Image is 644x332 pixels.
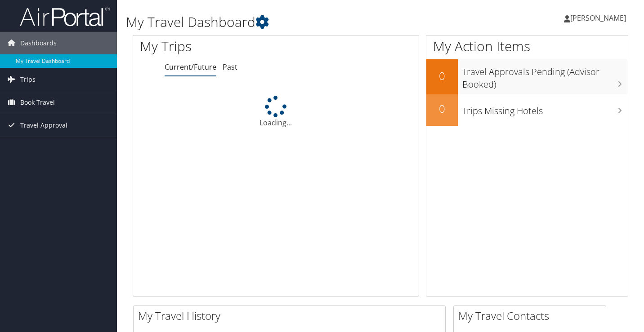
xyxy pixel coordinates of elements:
h2: My Travel History [138,308,445,323]
a: 0Travel Approvals Pending (Advisor Booked) [426,59,628,94]
h3: Travel Approvals Pending (Advisor Booked) [462,61,628,91]
span: Dashboards [20,32,57,54]
a: Past [223,62,237,72]
span: [PERSON_NAME] [570,13,626,23]
h1: My Trips [140,37,293,56]
h3: Trips Missing Hotels [462,100,628,117]
span: Book Travel [20,91,55,114]
h2: 0 [426,68,458,84]
a: [PERSON_NAME] [564,4,635,31]
h1: My Travel Dashboard [126,13,465,31]
span: Travel Approval [20,114,67,137]
a: 0Trips Missing Hotels [426,94,628,126]
h2: My Travel Contacts [458,308,606,323]
div: Loading... [133,96,419,128]
img: airportal-logo.png [20,6,110,27]
h1: My Action Items [426,37,628,56]
h2: 0 [426,101,458,116]
a: Current/Future [165,62,216,72]
span: Trips [20,68,36,91]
